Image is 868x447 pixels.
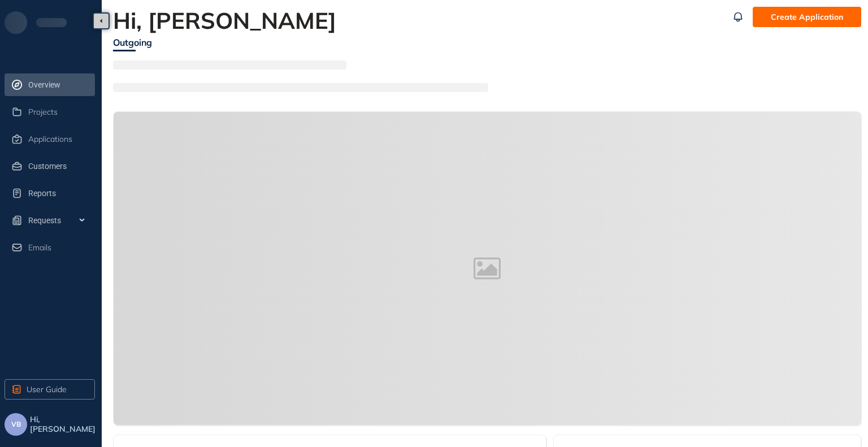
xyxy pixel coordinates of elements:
[28,155,93,177] span: Customers
[30,415,97,434] span: Hi, [PERSON_NAME]
[5,413,27,436] button: VB
[27,383,67,396] span: User Guide
[753,7,861,27] button: Create Application
[11,420,21,428] span: VB
[771,11,843,23] span: Create Application
[113,36,152,50] div: Outgoing
[28,134,72,144] span: Applications
[28,243,51,253] span: Emails
[28,182,93,205] span: Reports
[113,7,343,34] h2: Hi, [PERSON_NAME]
[28,107,58,117] span: Projects
[5,379,95,400] button: User Guide
[28,73,93,96] span: Overview
[28,209,93,232] span: Requests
